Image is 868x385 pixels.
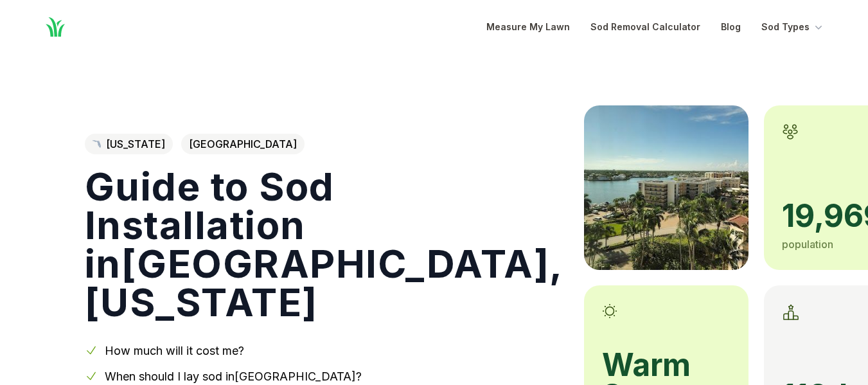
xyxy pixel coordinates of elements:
[761,19,825,35] button: Sod Types
[85,167,563,321] h1: Guide to Sod Installation in [GEOGRAPHIC_DATA] , [US_STATE]
[181,134,305,154] span: [GEOGRAPHIC_DATA]
[584,105,748,270] img: A picture of Naples
[721,19,741,35] a: Blog
[85,134,173,154] a: [US_STATE]
[590,19,700,35] a: Sod Removal Calculator
[105,370,362,383] a: When should I lay sod in[GEOGRAPHIC_DATA]?
[486,19,570,35] a: Measure My Lawn
[105,344,244,357] a: How much will it cost me?
[782,238,833,251] span: population
[93,140,101,148] img: Florida state outline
